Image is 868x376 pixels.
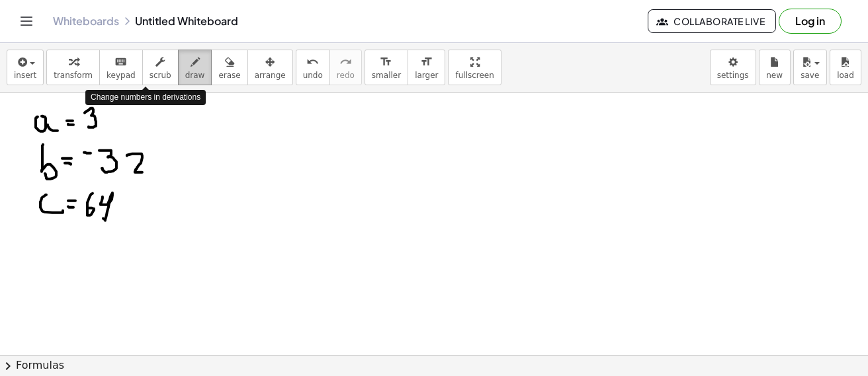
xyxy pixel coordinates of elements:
[830,50,861,85] button: load
[46,50,100,85] button: transform
[14,71,36,80] span: insert
[150,71,171,80] span: scrub
[648,9,776,33] button: Collaborate Live
[448,50,501,85] button: fullscreen
[185,71,205,80] span: draw
[178,50,212,85] button: draw
[54,71,93,80] span: transform
[85,90,206,105] div: Change numbers in derivations
[759,50,791,85] button: new
[837,71,854,80] span: load
[211,50,247,85] button: erase
[329,50,362,85] button: redoredo
[99,50,143,85] button: keyboardkeypad
[717,71,749,80] span: settings
[801,71,819,80] span: save
[53,15,119,28] a: Whiteboards
[408,50,445,85] button: format_sizelarger
[365,50,408,85] button: format_sizesmaller
[218,71,240,80] span: erase
[766,71,783,80] span: new
[339,54,352,70] i: redo
[255,71,286,80] span: arrange
[372,71,401,80] span: smaller
[779,9,842,34] button: Log in
[337,71,355,80] span: redo
[415,71,438,80] span: larger
[142,50,179,85] button: scrub
[659,15,765,27] span: Collaborate Live
[420,54,433,70] i: format_size
[16,11,37,32] button: Toggle navigation
[455,71,494,80] span: fullscreen
[296,50,330,85] button: undoundo
[306,54,319,70] i: undo
[303,71,323,80] span: undo
[710,50,756,85] button: settings
[247,50,293,85] button: arrange
[380,54,392,70] i: format_size
[793,50,827,85] button: save
[107,71,136,80] span: keypad
[114,54,127,70] i: keyboard
[7,50,44,85] button: insert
